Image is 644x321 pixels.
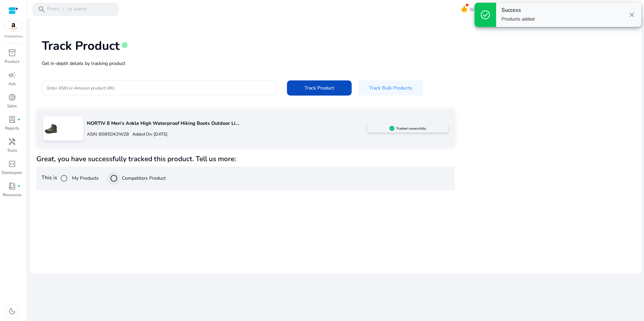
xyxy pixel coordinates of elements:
p: Product [5,59,19,65]
p: Developers [2,170,22,176]
span: Track Bulk Products [369,84,412,92]
h4: Great, you have successfully tracked this product. Tell us more: [36,155,455,163]
button: Track Product [287,80,352,96]
img: amazon.svg [4,21,23,31]
p: Tools [7,147,17,153]
span: info [121,42,128,48]
img: sellerapp_active [389,126,394,131]
span: check_circle [480,9,491,20]
h5: Tracked successfully [396,127,426,131]
span: donut_small [8,93,16,101]
p: Reports [5,125,19,131]
span: lab_profile [8,115,16,123]
span: code_blocks [8,160,16,168]
span: What's New [469,4,495,15]
span: Track Product [304,84,334,92]
div: This is [36,167,455,190]
span: dark_mode [8,307,16,315]
span: / [60,6,66,13]
img: 71AL0qiLmKL.jpg [43,120,58,135]
p: ASIN: B0B5DK3WZ8 [87,131,129,138]
p: Sales [7,103,17,109]
h1: Track Product [42,39,120,53]
p: Ads [8,81,16,87]
span: book_4 [8,182,16,190]
p: Products added [502,16,535,23]
span: inventory_2 [8,49,16,57]
p: Marketplace [4,34,23,39]
span: handyman [8,138,16,146]
p: NORTIV 8 Men's Ankle High Waterproof Hiking Boots Outdoor Li... [87,120,367,127]
span: fiber_manual_record [18,118,20,121]
p: Added On: [DATE] [129,131,167,138]
span: campaign [8,71,16,79]
span: fiber_manual_record [18,185,20,187]
p: Press to search [47,6,87,13]
button: Track Bulk Products [358,80,423,96]
label: Competitors Product [121,175,166,182]
span: search [38,5,46,13]
h4: Success [502,7,535,13]
label: My Products [71,175,99,182]
p: Get in-depth details by tracking product [42,60,629,67]
span: close [628,11,636,19]
p: Resources [3,192,22,198]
